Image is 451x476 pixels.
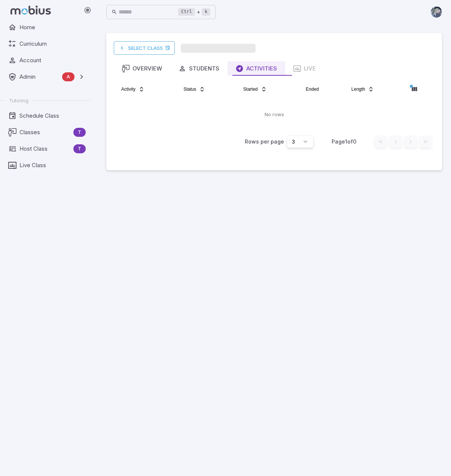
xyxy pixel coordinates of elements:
[19,145,70,153] span: Host Class
[121,86,135,92] span: Activity
[351,86,365,92] span: Length
[19,56,86,64] span: Account
[19,73,59,81] span: Admin
[179,64,219,73] div: Students
[9,97,28,104] span: Tutoring
[117,83,149,95] button: Activity
[117,111,432,118] p: No rows
[178,8,195,16] kbd: Ctrl
[122,64,162,73] div: Overview
[243,86,258,92] span: Started
[408,83,420,95] button: Column visibility
[431,6,442,18] img: andrew.jpg
[19,161,86,169] span: Live Class
[19,128,70,136] span: Classes
[73,129,86,136] span: T
[239,83,271,95] button: Started
[245,138,284,145] p: Rows per page
[325,138,363,145] div: Page 1 of 0
[306,86,319,92] span: Ended
[179,83,210,95] button: Status
[178,7,210,16] div: +
[19,23,86,31] span: Home
[62,73,74,81] span: A
[19,112,86,120] span: Schedule Class
[301,83,323,95] button: Ended
[73,145,86,153] span: T
[347,83,379,95] button: Length
[114,41,175,55] a: Select Class
[202,8,210,16] kbd: k
[236,64,277,73] div: Activities
[19,40,86,48] span: Curriculum
[183,86,196,92] span: Status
